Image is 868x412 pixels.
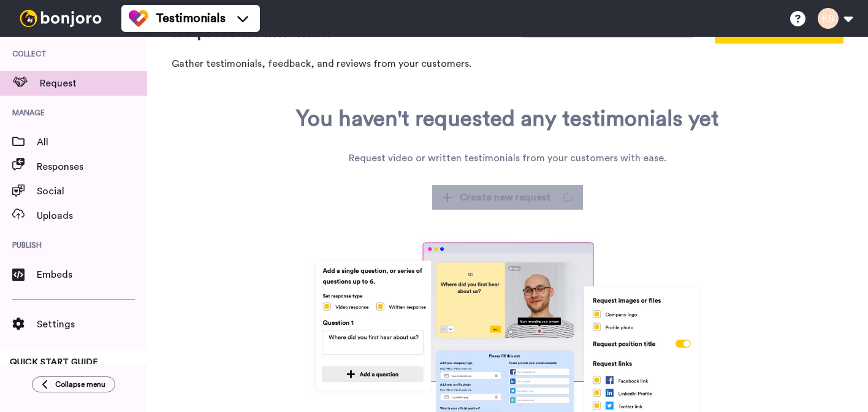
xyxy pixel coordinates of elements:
[15,10,107,27] img: bj-logo-header-white.svg
[37,184,147,199] span: Social
[40,76,147,91] span: Request
[37,208,147,223] span: Uploads
[37,267,147,282] span: Embeds
[296,107,719,131] div: You haven't requested any testimonials yet
[129,9,148,28] img: tm-color.svg
[432,185,583,210] button: Create new request
[37,135,147,150] span: All
[349,151,666,166] div: Request video or written testimonials from your customers with ease.
[172,57,843,71] p: Gather testimonials, feedback, and reviews from your customers.
[55,380,105,389] span: Collapse menu
[10,358,98,367] span: QUICK START GUIDE
[37,317,147,332] span: Settings
[156,10,226,27] span: Testimonials
[32,376,115,392] button: Collapse menu
[37,159,147,174] span: Responses
[443,190,573,205] span: Create new request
